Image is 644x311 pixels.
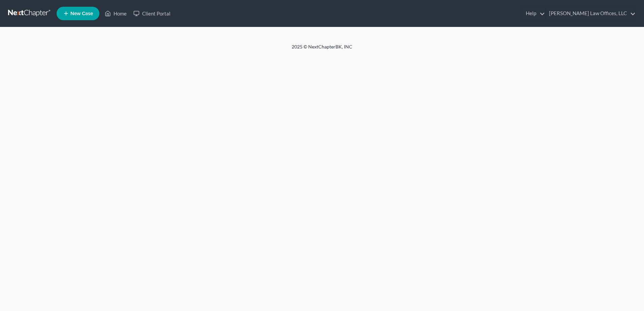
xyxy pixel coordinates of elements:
[130,7,174,20] a: Client Portal
[522,7,545,20] a: Help
[101,7,130,20] a: Home
[57,7,99,20] new-legal-case-button: New Case
[546,7,636,20] a: [PERSON_NAME] Law Offices, LLC
[130,43,514,56] div: 2025 © NextChapterBK, INC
